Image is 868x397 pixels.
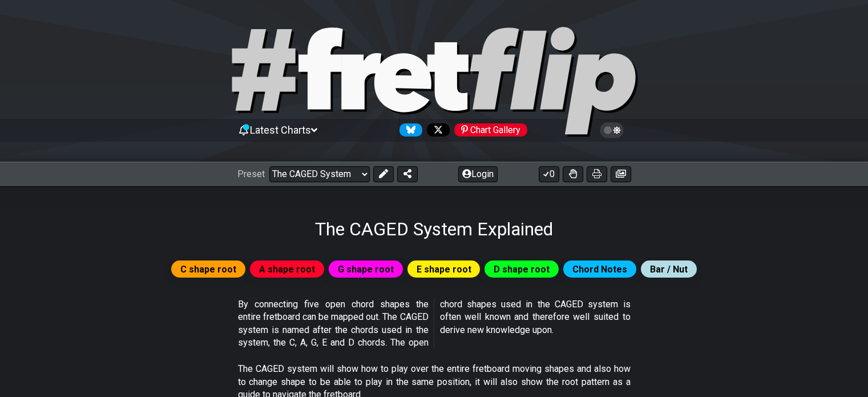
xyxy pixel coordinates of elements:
[458,166,498,182] button: Login
[454,123,527,137] div: Chart Gallery
[417,261,471,278] span: E shape root
[238,298,631,350] p: By connecting five open chord shapes the entire fretboard can be mapped out. The CAGED system is ...
[373,166,394,182] button: Edit Preset
[450,123,527,137] a: #fretflip at Pinterest
[650,261,688,278] span: Bar / Nut
[315,218,553,240] h1: The CAGED System Explained
[572,261,627,278] span: Chord Notes
[338,261,394,278] span: G shape root
[250,124,311,136] span: Latest Charts
[539,166,559,182] button: 0
[237,169,265,179] span: Preset
[587,166,607,182] button: Print
[397,166,418,182] button: Share Preset
[563,166,583,182] button: Toggle Dexterity for all fretkits
[605,125,619,135] span: Toggle light / dark theme
[269,166,370,182] select: Preset
[611,166,631,182] button: Create image
[259,261,315,278] span: A shape root
[180,261,236,278] span: C shape root
[422,123,450,137] a: Follow #fretflip at X
[395,123,422,137] a: Follow #fretflip at Bluesky
[494,261,550,278] span: D shape root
